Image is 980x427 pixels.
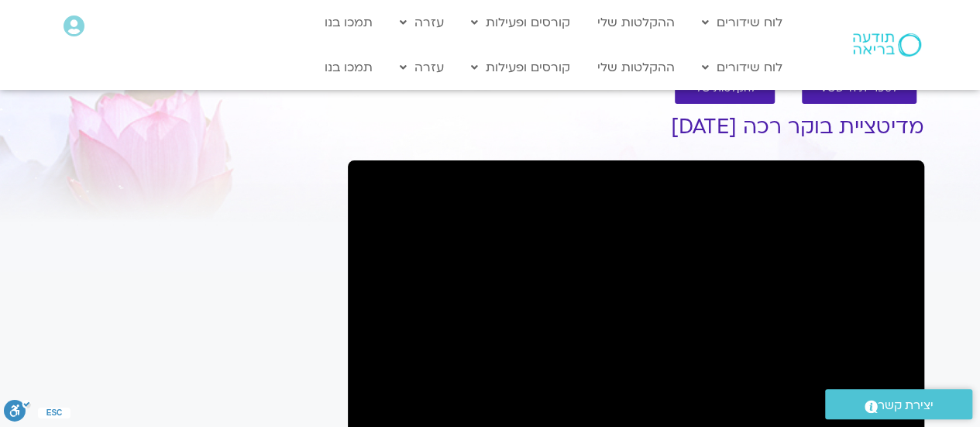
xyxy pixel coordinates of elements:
a: יצירת קשר [825,389,972,419]
a: קורסים ופעילות [463,53,578,82]
a: תמכו בנו [317,53,380,82]
a: עזרה [392,53,452,82]
a: תמכו בנו [317,8,380,37]
span: להקלטות שלי [693,83,756,95]
a: ההקלטות שלי [590,53,683,82]
a: ההקלטות שלי [590,8,683,37]
a: עזרה [392,8,452,37]
a: קורסים ופעילות [463,8,578,37]
img: תודעה בריאה [853,33,921,57]
span: יצירת קשר [878,395,934,416]
h1: מדיטציית בוקר רכה [DATE] [348,115,924,139]
a: לוח שידורים [694,8,790,37]
a: לוח שידורים [694,53,790,82]
span: לספריית ה-VOD [820,83,898,95]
